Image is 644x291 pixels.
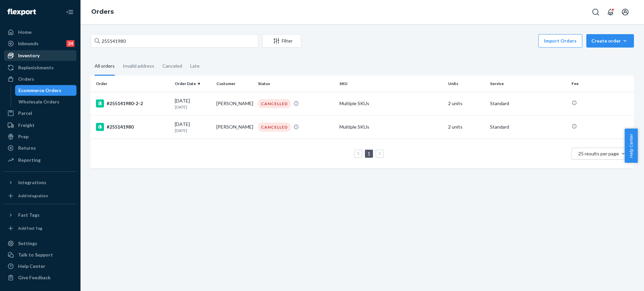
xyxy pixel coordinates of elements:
[337,92,445,115] td: Multiple SKUs
[15,85,77,96] a: Ecommerce Orders
[337,76,445,92] th: SKU
[18,263,45,270] div: Help Center
[4,177,76,188] button: Integrations
[91,8,114,15] a: Orders
[569,76,634,92] th: Fee
[18,240,37,247] div: Settings
[255,76,337,92] th: Status
[18,225,42,231] div: Add Fast Tag
[258,123,291,132] div: CANCELLED
[18,179,46,186] div: Integrations
[445,115,487,139] td: 2 units
[66,40,74,47] div: 24
[4,120,76,131] a: Freight
[214,92,255,115] td: [PERSON_NAME]
[604,5,617,19] button: Open notifications
[4,74,76,84] a: Orders
[190,57,200,75] div: Late
[262,34,301,48] button: Filter
[4,27,76,38] a: Home
[95,57,115,76] div: All orders
[4,261,76,272] a: Help Center
[4,155,76,165] a: Reporting
[263,38,301,44] div: Filter
[4,249,76,260] a: Talk to Support
[4,50,76,61] a: Inventory
[4,238,76,249] a: Settings
[4,108,76,119] a: Parcel
[18,133,29,140] div: Prep
[18,87,61,94] div: Ecommerce Orders
[18,251,53,258] div: Talk to Support
[625,129,638,163] button: Help Center
[591,38,629,44] div: Create order
[172,76,214,92] th: Order Date
[18,64,54,71] div: Replenishments
[175,121,211,133] div: [DATE]
[18,193,48,199] div: Add Integration
[4,143,76,153] a: Returns
[7,9,36,15] img: Flexport logo
[18,274,51,281] div: Give Feedback
[18,122,35,129] div: Freight
[445,92,487,115] td: 2 units
[214,115,255,139] td: [PERSON_NAME]
[86,2,119,22] ol: breadcrumbs
[4,223,76,234] a: Add Fast Tag
[578,151,619,156] span: 25 results per page
[91,76,172,92] th: Order
[18,110,32,117] div: Parcel
[18,98,59,105] div: Wholesale Orders
[175,104,211,110] p: [DATE]
[63,5,76,19] button: Close Navigation
[96,123,169,131] div: #255141980
[175,128,211,133] p: [DATE]
[15,96,77,107] a: Wholesale Orders
[123,57,154,75] div: Invalid address
[18,145,36,151] div: Returns
[18,76,34,82] div: Orders
[586,34,634,48] button: Create order
[487,76,569,92] th: Service
[4,131,76,142] a: Prep
[175,97,211,110] div: [DATE]
[18,212,40,218] div: Fast Tags
[538,34,582,48] button: Import Orders
[258,99,291,108] div: CANCELLED
[4,210,76,220] button: Fast Tags
[619,5,632,19] button: Open account menu
[4,272,76,283] button: Give Feedback
[18,40,39,47] div: Inbounds
[4,191,76,201] a: Add Integration
[337,115,445,139] td: Multiple SKUs
[96,99,169,107] div: #255141980-2-2
[216,81,253,86] div: Customer
[91,34,258,48] input: Search orders
[162,57,182,75] div: Canceled
[18,157,41,163] div: Reporting
[366,151,372,156] a: Page 1 is your current page
[490,124,566,130] p: Standard
[4,62,76,73] a: Replenishments
[18,52,40,59] div: Inventory
[589,5,602,19] button: Open Search Box
[18,29,32,35] div: Home
[445,76,487,92] th: Units
[490,100,566,107] p: Standard
[4,38,76,49] a: Inbounds24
